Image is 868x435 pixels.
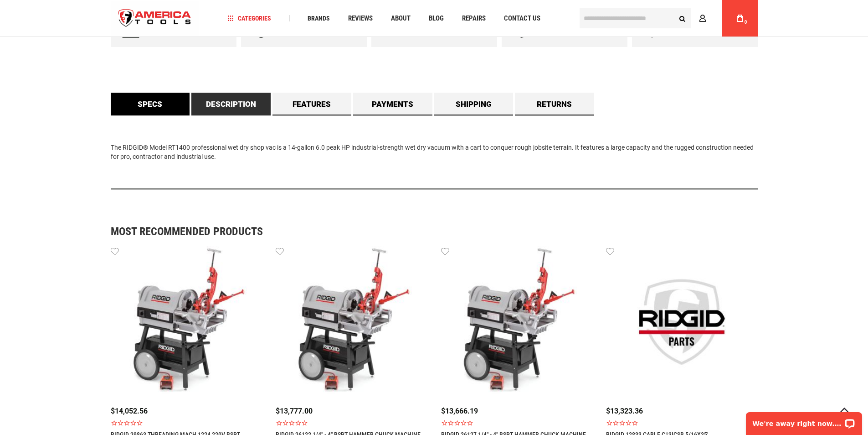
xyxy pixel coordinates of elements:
a: store logo [111,1,199,36]
a: Payments [353,93,432,115]
a: Specs [111,93,190,115]
span: Blog [429,15,444,22]
span: Rated 0.0 out of 5 stars 0 reviews [276,419,427,426]
span: Rated 0.0 out of 5 stars 0 reviews [606,419,758,426]
span: $14,052.56 [111,406,148,415]
span: Categories [227,15,271,21]
a: Reviews [344,12,377,25]
a: Blog [425,12,448,25]
span: Rated 0.0 out of 5 stars 0 reviews [441,419,593,426]
span: $13,666.19 [441,406,478,415]
span: Rated 0.0 out of 5 stars 0 reviews [111,419,262,426]
span: About [391,15,411,22]
a: Brands [303,12,334,25]
a: Description [191,93,271,115]
img: RIDGID 12833 CABLE,C13ICSB 5/16X35' [606,246,758,398]
span: Repairs [462,15,486,22]
img: RIDGID 26127 1/4" - 4" BSPT HAMMER CHUCK MACHINE [441,246,593,398]
span: Reviews [348,15,373,22]
iframe: LiveChat chat widget [740,406,868,435]
a: Contact Us [500,12,544,25]
div: The RIDGID® Model RT1400 professional wet dry shop vac is a 14-gallon 6.0 peak HP industrial-stre... [111,115,758,189]
img: America Tools [111,1,199,36]
a: About [387,12,415,25]
a: Shipping [434,93,514,115]
img: RIDGID 29863 THREADING MACH,1224 220V BSPT [111,246,262,398]
strong: Most Recommended Products [111,226,726,237]
button: Search [674,10,691,27]
img: RIDGID 26122 1/4" - 4" BSPT HAMMER CHUCK MACHINE 240V 60HZ [276,246,427,398]
a: Returns [515,93,594,115]
span: Brands [308,15,330,21]
span: 0 [745,20,747,25]
span: $13,777.00 [276,406,313,415]
span: $13,323.36 [606,406,643,415]
a: Repairs [458,12,490,25]
span: Contact Us [504,15,540,22]
a: Categories [223,12,275,25]
a: Features [272,93,352,115]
